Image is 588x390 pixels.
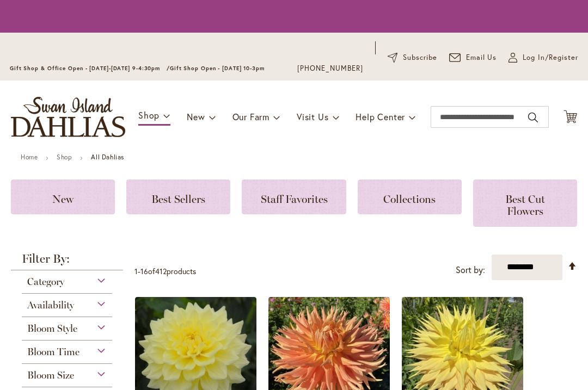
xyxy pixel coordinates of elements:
a: Staff Favorites [242,179,346,214]
a: Log In/Register [509,52,578,63]
strong: Filter By: [11,253,123,270]
a: Home [21,153,38,161]
span: New [52,193,73,206]
strong: All Dahlias [91,153,124,161]
span: Collections [383,193,436,206]
span: 16 [140,266,148,276]
span: Staff Favorites [261,193,328,206]
label: Sort by: [456,260,485,280]
span: Bloom Time [27,346,79,358]
span: 412 [155,266,167,276]
span: Availability [27,299,74,311]
span: Visit Us [297,111,328,122]
span: Gift Shop & Office Open - [DATE]-[DATE] 9-4:30pm / [10,65,170,72]
a: Best Sellers [126,179,230,214]
span: Gift Shop Open - [DATE] 10-3pm [170,65,265,72]
span: Best Sellers [151,193,205,206]
span: New [187,111,205,122]
a: Email Us [449,52,497,63]
span: Category [27,276,64,288]
a: Subscribe [388,52,437,63]
span: Email Us [466,52,497,63]
span: Best Cut Flowers [505,193,545,218]
span: Shop [138,109,160,121]
span: Bloom Style [27,323,77,335]
span: 1 [134,266,138,276]
span: Help Center [356,111,405,122]
a: Shop [57,153,72,161]
span: Subscribe [403,52,437,63]
a: store logo [11,97,125,137]
p: - of products [134,263,196,280]
a: New [11,179,115,214]
a: [PHONE_NUMBER] [297,63,363,74]
span: Bloom Size [27,369,74,381]
button: Search [528,109,538,126]
a: Collections [358,179,462,214]
span: Log In/Register [523,52,578,63]
span: Our Farm [232,111,269,122]
a: Best Cut Flowers [473,179,577,227]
